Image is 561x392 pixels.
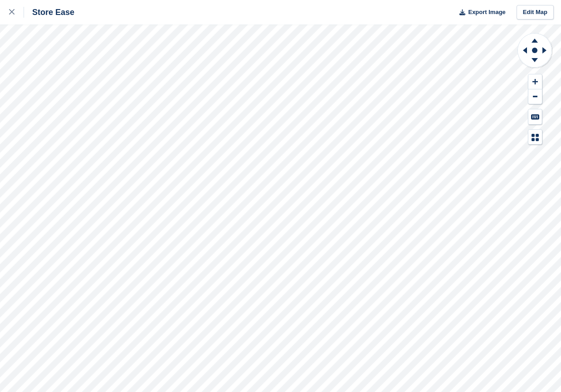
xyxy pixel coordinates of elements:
[517,5,554,20] a: Edit Map
[528,74,542,89] button: Zoom In
[454,5,506,20] button: Export Image
[528,89,542,104] button: Zoom Out
[528,130,542,145] button: Map Legend
[528,109,542,124] button: Keyboard Shortcuts
[468,8,505,17] span: Export Image
[24,7,74,18] div: Store Ease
